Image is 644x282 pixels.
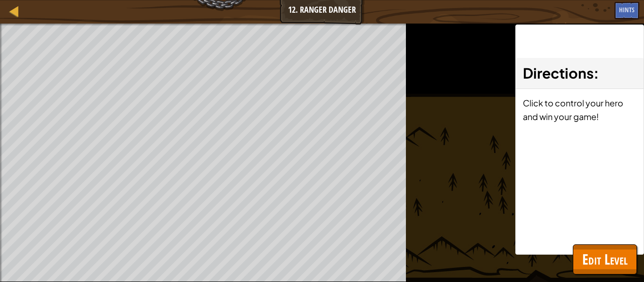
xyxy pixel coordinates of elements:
h3: : [523,63,636,84]
button: Edit Level [573,244,637,274]
p: Click to control your hero and win your game! [523,96,636,123]
span: Directions [523,64,594,82]
span: Hints [619,5,635,14]
span: Edit Level [582,250,627,269]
